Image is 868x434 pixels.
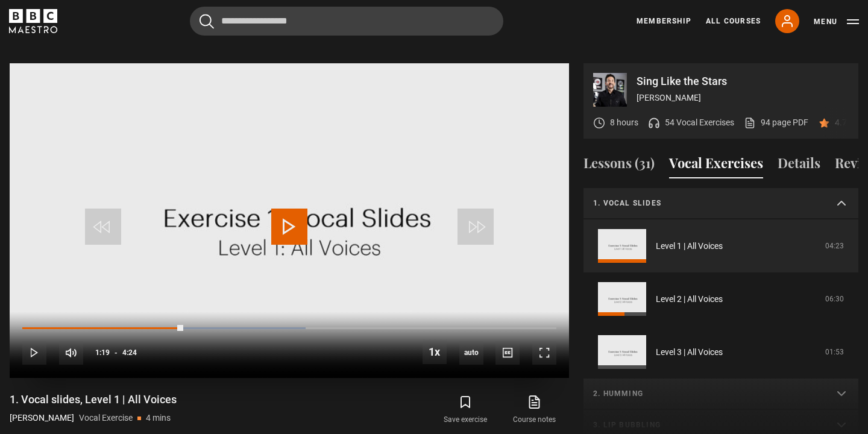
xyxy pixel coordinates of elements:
a: Level 3 | All Voices [656,346,723,359]
button: Vocal Exercises [669,153,763,178]
button: Lessons (31) [583,153,655,178]
p: [PERSON_NAME] [637,92,849,104]
button: Submit the search query [200,14,214,29]
span: 4:24 [122,342,137,363]
p: 54 Vocal Exercises [665,116,734,129]
svg: BBC Maestro [9,9,57,33]
a: All Courses [706,16,761,27]
div: Progress Bar [22,327,556,330]
a: Level 1 | All Voices [656,240,723,253]
p: Vocal Exercise [79,412,133,424]
span: 1:19 [95,342,110,363]
span: auto [459,341,483,365]
button: Play [22,341,46,365]
button: Mute [59,341,83,365]
button: Fullscreen [532,341,556,365]
a: Level 2 | All Voices [656,293,723,306]
span: - [115,348,118,357]
p: 1. Vocal slides [593,198,820,209]
summary: 1. Vocal slides [583,188,858,219]
a: 94 page PDF [744,116,808,129]
p: Sing Like the Stars [637,76,849,87]
button: Playback Rate [423,340,447,364]
video-js: Video Player [10,63,569,378]
a: Course notes [500,392,569,427]
input: Search [190,7,503,36]
button: Captions [495,341,520,365]
a: Membership [637,16,691,27]
p: 4 mins [146,412,171,424]
p: [PERSON_NAME] [10,412,74,424]
button: Details [778,153,820,178]
div: Current quality: 720p [459,341,483,365]
button: Toggle navigation [814,16,859,28]
p: 8 hours [610,116,638,129]
h1: 1. Vocal slides, Level 1 | All Voices [10,392,177,407]
button: Save exercise [431,392,500,427]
